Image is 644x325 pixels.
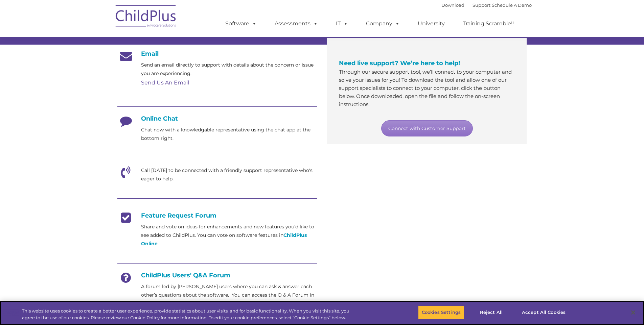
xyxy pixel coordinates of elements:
a: IT [329,17,355,30]
p: Through our secure support tool, we’ll connect to your computer and solve your issues for you! To... [339,68,515,108]
button: Reject All [470,305,512,320]
a: Download [441,2,464,8]
h4: Feature Request Forum [117,212,317,219]
h4: Online Chat [117,115,317,122]
button: Cookies Settings [418,305,464,320]
button: Accept All Cookies [518,305,569,320]
h4: ChildPlus Users' Q&A Forum [117,272,317,279]
p: Call [DATE] to be connected with a friendly support representative who's eager to help. [141,166,317,183]
p: Share and vote on ideas for enhancements and new features you’d like to see added to ChildPlus. Y... [141,223,317,248]
button: Close [626,305,641,320]
a: Software [218,17,263,30]
a: Send Us An Email [141,79,189,86]
a: Connect with Customer Support [381,120,473,136]
p: Send an email directly to support with details about the concern or issue you are experiencing. [141,61,317,78]
div: This website uses cookies to create a better user experience, provide statistics about user visit... [22,308,354,321]
p: A forum led by [PERSON_NAME] users where you can ask & answer each other’s questions about the so... [141,282,317,308]
h4: Email [117,50,317,57]
strong: Community > Q&A Forum [171,300,235,306]
a: Assessments [268,17,325,30]
a: Company [359,17,407,30]
p: Chat now with a knowledgable representative using the chat app at the bottom right. [141,126,317,143]
a: Support [473,2,490,8]
font: | [441,2,532,8]
a: Training Scramble!! [456,17,521,30]
a: University [411,17,452,30]
span: Need live support? We’re here to help! [339,59,460,67]
img: ChildPlus by Procare Solutions [112,0,180,34]
a: Schedule A Demo [492,2,532,8]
